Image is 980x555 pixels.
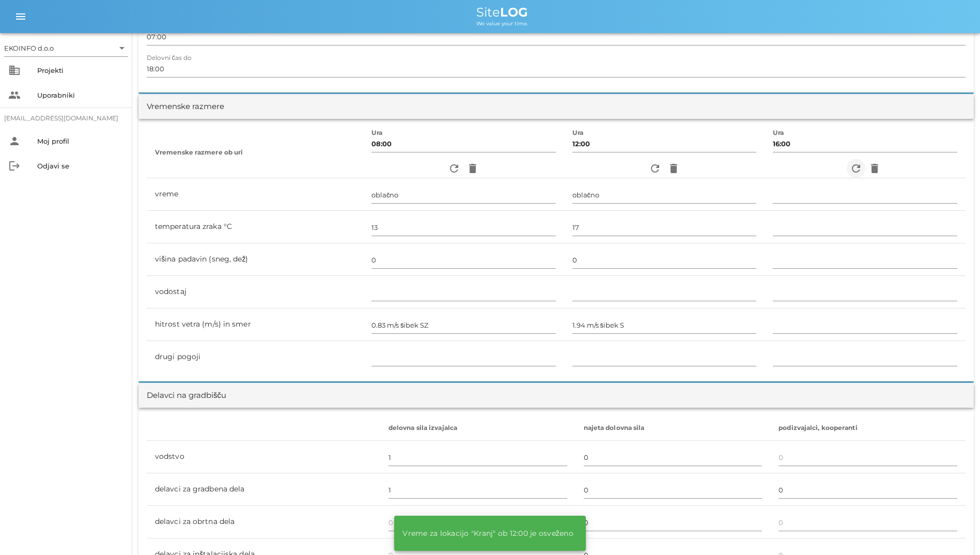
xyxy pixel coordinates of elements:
div: EKOINFO d.o.o [4,40,128,56]
i: delete [466,162,479,175]
input: 0 [779,482,957,498]
i: arrow_drop_down [116,42,128,54]
th: podizvajalci, kooperanti [770,416,966,441]
input: 0 [779,514,957,531]
td: vreme [147,178,363,211]
div: Odjavi se [37,162,124,170]
td: delavci za obrtna dela [147,506,380,538]
label: Ura [572,129,584,137]
td: drugi pogoji [147,341,363,373]
input: 0 [584,449,763,466]
div: Pripomoček za klepet [832,443,980,555]
i: logout [8,160,21,172]
div: Moj profil [37,137,124,145]
div: Delavci na gradbišču [147,390,226,402]
div: Vremenske razmere [147,101,224,113]
b: LOG [500,5,528,20]
th: Vremenske razmere ob uri [147,127,363,178]
span: We value your time. [476,20,528,27]
iframe: Chat Widget [832,443,980,555]
div: Uporabniki [37,91,124,99]
td: vodostaj [147,276,363,309]
div: EKOINFO d.o.o [4,43,54,53]
input: 0 [584,514,763,531]
label: Delovni čas do [147,54,191,62]
span: Site [476,5,528,20]
td: vodstvo [147,441,380,473]
input: 0 [388,449,567,466]
td: višina padavin (sneg, dež) [147,243,363,276]
td: temperatura zraka °C [147,211,363,243]
i: menu [14,10,27,23]
label: Ura [773,129,784,137]
input: 0 [779,449,957,466]
input: 0 [388,514,567,531]
i: delete [868,162,881,175]
i: delete [667,162,680,175]
th: najeta dolovna sila [575,416,771,441]
td: delavci za gradbena dela [147,473,380,506]
input: 0 [388,482,567,498]
label: Ura [371,129,383,137]
div: Vreme za lokacijo "Kranj" ob 12:00 je osveženo [394,521,582,546]
i: refresh [649,162,661,175]
i: refresh [448,162,460,175]
i: business [8,64,21,76]
i: refresh [850,162,862,175]
td: hitrost vetra (m/s) in smer [147,309,363,341]
th: delovna sila izvajalca [380,416,575,441]
input: 0 [584,482,763,498]
i: person [8,135,21,147]
div: Projekti [37,66,124,74]
i: people [8,89,21,101]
